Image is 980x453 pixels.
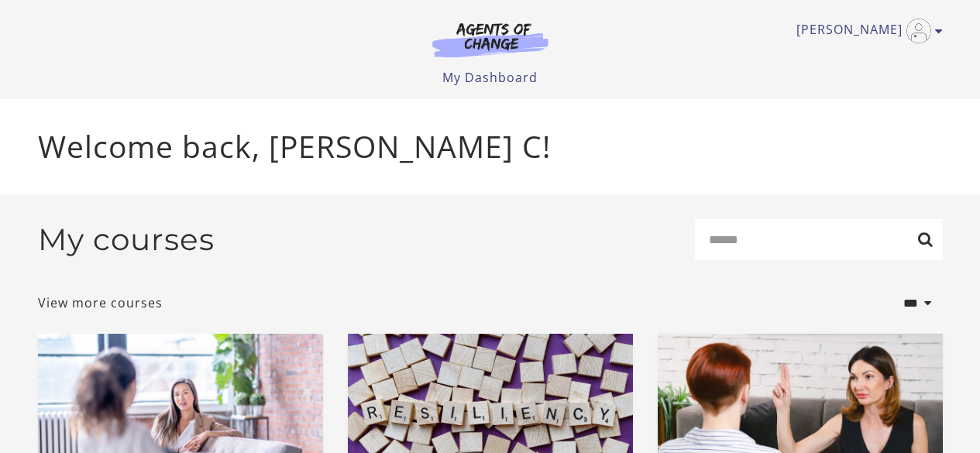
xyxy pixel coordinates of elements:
a: View more courses [38,293,163,312]
a: My Dashboard [442,69,538,86]
h2: My courses [38,221,215,258]
a: Toggle menu [796,19,935,43]
p: Welcome back, [PERSON_NAME] C! [38,124,943,170]
img: Agents of Change Logo [416,22,565,57]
